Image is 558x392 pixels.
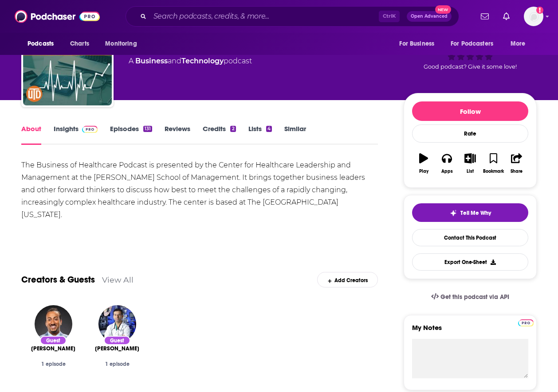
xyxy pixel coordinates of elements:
a: Dr. Pat Basu [31,345,75,352]
div: Apps [441,169,453,174]
img: tell me why sparkle [450,210,457,217]
a: InsightsPodchaser Pro [54,124,98,145]
span: Ctrl K [379,11,400,22]
a: Pro website [518,318,534,326]
a: Similar [284,124,306,145]
button: open menu [99,35,148,52]
button: Bookmark [482,147,505,179]
a: Reviews [165,124,190,145]
span: Good podcast? Give it some love! [424,63,517,70]
button: Share [505,147,528,179]
span: For Business [399,38,434,50]
img: Podchaser - Follow, Share and Rate Podcasts [15,8,100,25]
button: tell me why sparkleTell Me Why [412,203,528,222]
div: Search podcasts, credits, & more... [126,6,459,27]
div: Bookmark [483,169,504,174]
div: A podcast [129,56,252,66]
div: List [467,169,474,174]
button: open menu [393,35,445,52]
span: More [511,38,526,50]
div: Guest [104,336,130,345]
span: Get this podcast via API [440,293,509,301]
label: My Notes [412,323,528,339]
a: Show notifications dropdown [499,9,513,24]
div: Guest [40,336,67,345]
button: open menu [445,35,506,52]
div: The Business of Healthcare Podcast is presented by the Center for Healthcare Leadership and Manag... [21,159,378,221]
img: User Profile [524,7,543,26]
div: 1 episode [28,361,78,367]
a: Get this podcast via API [424,286,516,308]
button: Play [412,147,435,179]
span: Podcasts [28,38,54,50]
div: 1 episode [92,361,142,367]
div: Add Creators [317,272,378,287]
div: Share [511,169,523,174]
button: List [459,147,482,179]
span: New [435,5,451,14]
span: For Podcasters [451,38,493,50]
span: Monitoring [105,38,137,50]
button: open menu [21,35,65,52]
span: [PERSON_NAME] [31,345,75,352]
a: Show notifications dropdown [477,9,492,24]
img: Dr. Marty Makary [98,305,136,343]
span: Charts [70,38,89,50]
button: Apps [435,147,458,179]
span: Open Advanced [411,14,448,19]
a: View All [102,275,134,284]
a: About [21,124,41,145]
span: Tell Me Why [460,210,491,217]
a: Episodes131 [110,124,152,145]
div: Play [419,169,428,174]
div: 4 [266,126,272,132]
button: Show profile menu [524,7,543,26]
div: 131 [143,126,152,132]
button: Open AdvancedNew [407,11,452,22]
a: Business [135,57,168,65]
span: Logged in as WE_Broadcast [524,7,543,26]
span: [PERSON_NAME] [95,345,139,352]
img: Dr. Pat Basu [35,305,72,343]
a: Creators & Guests [21,274,95,285]
a: Dr. Marty Makary [95,345,139,352]
img: Podchaser Pro [518,319,534,326]
a: Lists4 [248,124,272,145]
button: Export One-Sheet [412,253,528,271]
a: Contact This Podcast [412,229,528,246]
button: open menu [504,35,537,52]
a: Credits2 [203,124,236,145]
img: The Business of Healthcare Podcast [23,17,112,105]
span: and [168,57,181,65]
a: Charts [64,35,94,52]
img: Podchaser Pro [82,126,98,133]
div: 2 [230,126,236,132]
div: Rate [412,124,528,143]
input: Search podcasts, credits, & more... [150,9,379,23]
svg: Add a profile image [536,7,543,14]
a: Technology [181,57,224,65]
button: Follow [412,101,528,121]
